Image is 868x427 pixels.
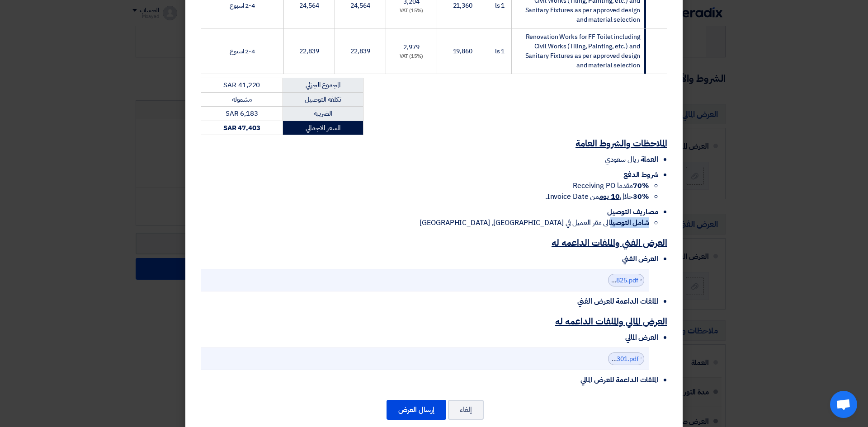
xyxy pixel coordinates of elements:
span: 1 ls [495,1,505,10]
td: تكلفه التوصيل [283,92,363,107]
span: 24,564 [299,1,319,10]
span: 1 ls [495,47,505,56]
strong: SAR 47,403 [223,123,260,133]
strong: 30% [633,191,649,202]
span: 22,839 [350,47,370,56]
span: 19,860 [453,47,472,56]
span: 21,360 [453,1,472,10]
u: الملاحظات والشروط العامة [576,136,667,150]
button: إرسال العرض [387,400,446,420]
span: العرض المالي [625,332,658,343]
u: العرض المالي والملفات الداعمه له [555,314,667,328]
span: SAR 6,183 [226,108,258,118]
span: Renovation Works for FF Toilet including Civil Works (Tiling, Painting, etc.) and Sanitary Fixtur... [525,32,640,70]
span: العرض الفني [622,253,658,264]
strong: شامل التوصيل [610,217,649,228]
td: الضريبة [283,107,363,121]
u: العرض الفني والملفات الداعمه له [552,236,667,249]
div: (15%) VAT [390,7,433,15]
td: السعر الاجمالي [283,121,363,135]
span: الملفات الداعمة للعرض المالي [580,375,658,385]
span: الملفات الداعمة للعرض الفني [577,296,658,307]
strong: 70% [633,180,649,191]
td: المجموع الجزئي [283,78,363,93]
span: شروط الدفع [623,169,658,180]
span: 24,564 [350,1,370,10]
span: ريال سعودي [605,154,639,165]
span: مقدما Receiving PO [573,180,649,191]
span: 2-4 اسبوع [230,1,255,10]
a: Open chat [830,391,857,418]
span: خلال من Invoice Date. [545,191,649,202]
span: العملة [641,154,658,165]
span: 2,979 [403,42,420,52]
u: 10 يوم [599,191,619,202]
td: SAR 41,220 [201,78,283,93]
div: (15%) VAT [390,53,433,61]
span: 2-4 اسبوع [230,47,255,56]
li: الى مقر العميل في [GEOGRAPHIC_DATA], [GEOGRAPHIC_DATA] [201,217,649,228]
span: مصاريف التوصيل [607,206,658,217]
span: مشموله [232,94,252,104]
button: إلغاء [448,400,484,420]
span: 22,839 [299,47,319,56]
